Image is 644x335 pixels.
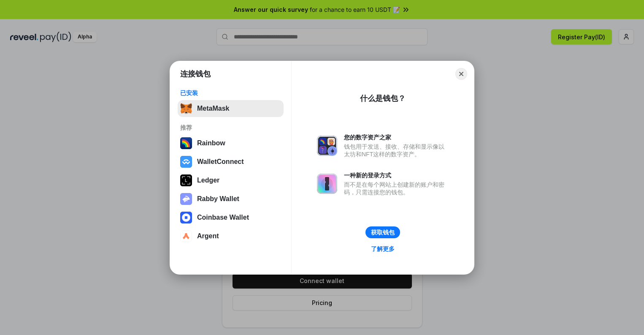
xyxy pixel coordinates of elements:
a: 了解更多 [366,243,400,254]
div: 而不是在每个网站上创建新的账户和密码，只需连接您的钱包。 [344,181,449,196]
button: Ledger [178,172,284,189]
button: 获取钱包 [365,226,400,238]
div: 获取钱包 [371,229,395,236]
div: 什么是钱包？ [360,93,406,103]
img: svg+xml,%3Csvg%20fill%3D%22none%22%20height%3D%2233%22%20viewBox%3D%220%200%2035%2033%22%20width%... [180,103,192,114]
button: Coinbase Wallet [178,209,284,226]
img: svg+xml,%3Csvg%20width%3D%22120%22%20height%3D%22120%22%20viewBox%3D%220%200%20120%20120%22%20fil... [180,137,192,149]
div: Coinbase Wallet [197,214,249,221]
img: svg+xml,%3Csvg%20width%3D%2228%22%20height%3D%2228%22%20viewBox%3D%220%200%2028%2028%22%20fill%3D... [180,156,192,168]
img: svg+xml,%3Csvg%20width%3D%2228%22%20height%3D%2228%22%20viewBox%3D%220%200%2028%2028%22%20fill%3D... [180,212,192,223]
div: 您的数字资产之家 [344,133,449,141]
img: svg+xml,%3Csvg%20xmlns%3D%22http%3A%2F%2Fwww.w3.org%2F2000%2Fsvg%22%20fill%3D%22none%22%20viewBox... [180,193,192,205]
button: Rainbow [178,135,284,152]
img: svg+xml,%3Csvg%20xmlns%3D%22http%3A%2F%2Fwww.w3.org%2F2000%2Fsvg%22%20fill%3D%22none%22%20viewBox... [317,174,337,194]
button: MetaMask [178,100,284,117]
div: 了解更多 [371,245,395,253]
div: Rainbow [197,139,225,147]
div: Rabby Wallet [197,195,239,203]
div: 钱包用于发送、接收、存储和显示像以太坊和NFT这样的数字资产。 [344,143,449,158]
div: 一种新的登录方式 [344,172,449,179]
img: svg+xml,%3Csvg%20xmlns%3D%22http%3A%2F%2Fwww.w3.org%2F2000%2Fsvg%22%20width%3D%2228%22%20height%3... [180,174,192,186]
button: Argent [178,228,284,245]
h1: 连接钱包 [180,69,211,79]
div: 推荐 [180,124,281,131]
img: svg+xml,%3Csvg%20width%3D%2228%22%20height%3D%2228%22%20viewBox%3D%220%200%2028%2028%22%20fill%3D... [180,230,192,242]
button: WalletConnect [178,153,284,170]
button: Rabby Wallet [178,191,284,207]
div: MetaMask [197,105,229,112]
div: Argent [197,232,219,240]
img: svg+xml,%3Csvg%20xmlns%3D%22http%3A%2F%2Fwww.w3.org%2F2000%2Fsvg%22%20fill%3D%22none%22%20viewBox... [317,136,337,156]
div: Ledger [197,177,219,184]
button: Close [455,68,467,80]
div: 已安装 [180,89,281,97]
div: WalletConnect [197,158,244,166]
